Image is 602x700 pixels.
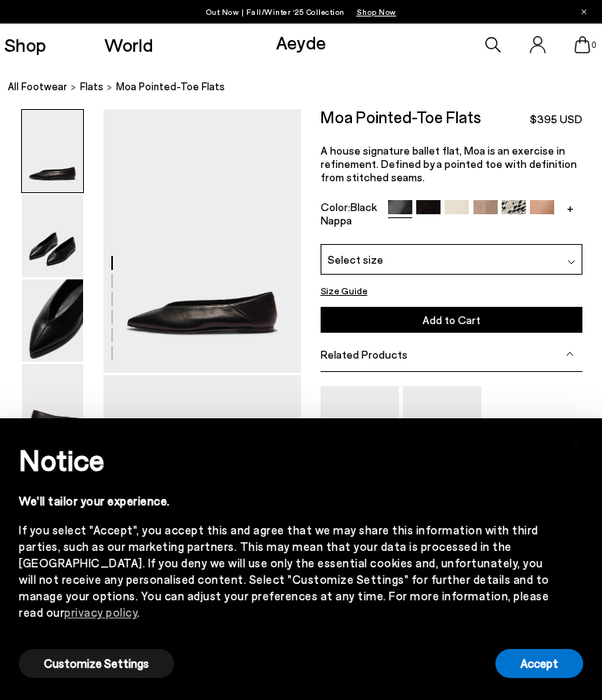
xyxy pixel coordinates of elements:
[571,430,582,453] span: ×
[495,649,583,678] button: Accept
[64,605,137,619] a: privacy policy
[19,439,558,480] h2: Notice
[19,493,558,509] div: We'll tailor your experience.
[19,522,558,621] div: If you select "Accept", you accept this and agree that we may share this information with third p...
[558,423,596,461] button: Close this notice
[19,649,174,678] button: Customize Settings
